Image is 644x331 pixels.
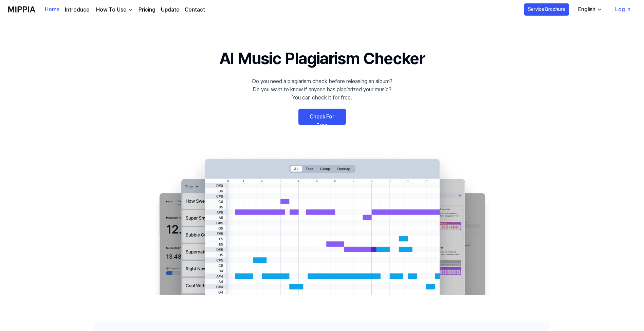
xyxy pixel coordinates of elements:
div: How To Use [95,6,128,14]
a: Home [45,0,59,19]
h1: AI Music Plagiarism Checker [219,46,425,71]
div: Do you need a plagiarism check before releasing an album? Do you want to know if anyone has plagi... [252,77,392,102]
button: Service Brochure [524,3,569,16]
div: English [577,5,597,14]
img: down [128,7,133,13]
a: Check For Free [298,109,346,125]
img: main Image [146,152,499,295]
a: Introduce [65,6,89,14]
button: English [573,3,606,16]
a: Update [161,6,179,14]
a: Contact [185,6,205,14]
button: How To Use [95,6,133,14]
a: Pricing [139,6,155,14]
